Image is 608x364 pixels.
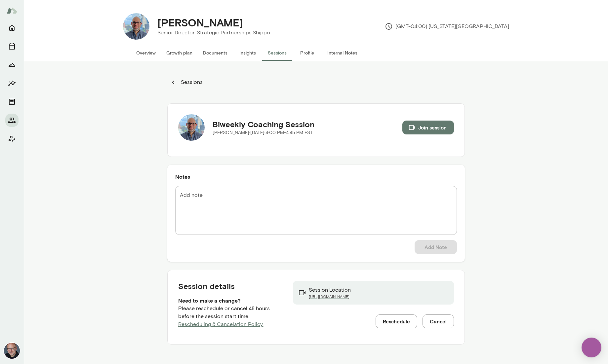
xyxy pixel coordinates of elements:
[213,119,314,129] h5: Biweekly Coaching Session
[131,45,161,61] button: Overview
[5,114,19,127] button: Members
[157,29,270,37] p: Senior Director, Strategic Partnerships, Shippo
[123,13,149,40] img: Neil Patel
[263,45,292,61] button: Sessions
[423,314,454,328] button: Cancel
[5,58,19,71] button: Growth Plan
[178,114,205,141] img: Neil Patel
[5,40,19,53] button: Sessions
[5,77,19,90] button: Insights
[167,76,206,89] button: Sessions
[402,121,454,134] button: Join session
[180,78,203,86] p: Sessions
[213,129,314,136] p: [PERSON_NAME] · [DATE] · 4:00 PM-4:45 PM EST
[7,4,17,17] img: Mento
[178,297,283,305] h6: Need to make a change?
[322,45,363,61] button: Internal Notes
[233,45,263,61] button: Insights
[309,286,351,294] p: Session Location
[385,22,509,30] p: (GMT-04:00) [US_STATE][GEOGRAPHIC_DATA]
[178,281,283,291] h5: Session details
[178,305,283,328] p: Please reschedule or cancel 48 hours before the session start time.
[4,343,20,359] img: Nick Gould
[175,173,457,181] h6: Notes
[157,16,243,29] h4: [PERSON_NAME]
[5,132,19,145] button: Client app
[178,321,263,327] a: Rescheduling & Cancelation Policy.
[292,45,322,61] button: Profile
[5,95,19,108] button: Documents
[161,45,198,61] button: Growth plan
[376,314,417,328] button: Reschedule
[198,45,233,61] button: Documents
[309,294,351,299] a: [URL][DOMAIN_NAME]
[5,21,19,34] button: Home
